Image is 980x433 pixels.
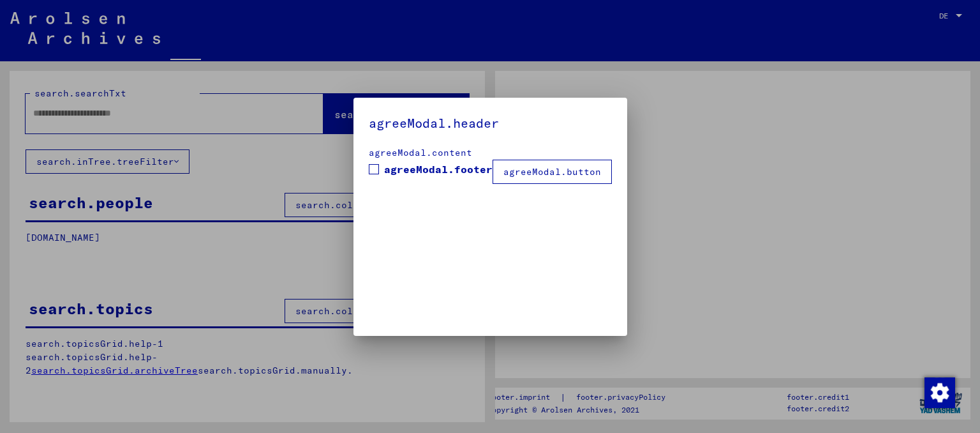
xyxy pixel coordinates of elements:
[924,377,954,407] div: Zustimmung ändern
[384,162,493,177] span: agreeModal.footer
[924,377,955,408] img: Zustimmung ändern
[369,113,612,133] h5: agreeModal.header
[369,146,612,160] div: agreeModal.content
[493,160,612,184] button: agreeModal.button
